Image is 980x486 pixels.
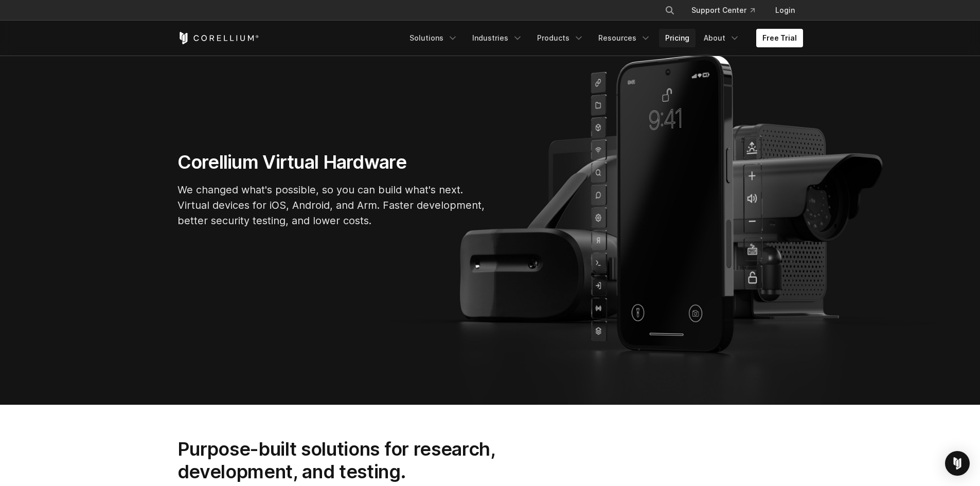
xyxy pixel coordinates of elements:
[177,32,259,44] a: Corellium Home
[756,29,803,47] a: Free Trial
[661,1,679,20] button: Search
[403,29,803,47] div: Navigation Menu
[177,438,528,483] h2: Purpose-built solutions for research, development, and testing.
[659,29,696,47] a: Pricing
[945,451,970,476] div: Open Intercom Messenger
[767,1,803,20] a: Login
[177,151,486,174] h1: Corellium Virtual Hardware
[683,1,763,20] a: Support Center
[466,29,529,47] a: Industries
[592,29,657,47] a: Resources
[403,29,464,47] a: Solutions
[652,1,803,20] div: Navigation Menu
[177,182,486,228] p: We changed what's possible, so you can build what's next. Virtual devices for iOS, Android, and A...
[698,29,746,47] a: About
[531,29,590,47] a: Products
